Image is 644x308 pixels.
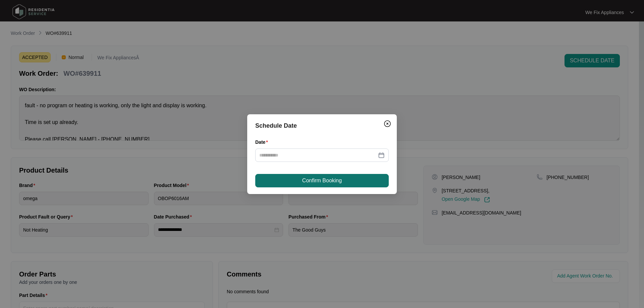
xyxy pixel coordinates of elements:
label: Date [255,139,271,145]
img: closeCircle [383,120,391,128]
span: Confirm Booking [302,177,342,185]
button: Close [382,118,393,129]
input: Date [259,151,377,159]
div: Schedule Date [255,121,389,130]
button: Confirm Booking [255,174,389,187]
